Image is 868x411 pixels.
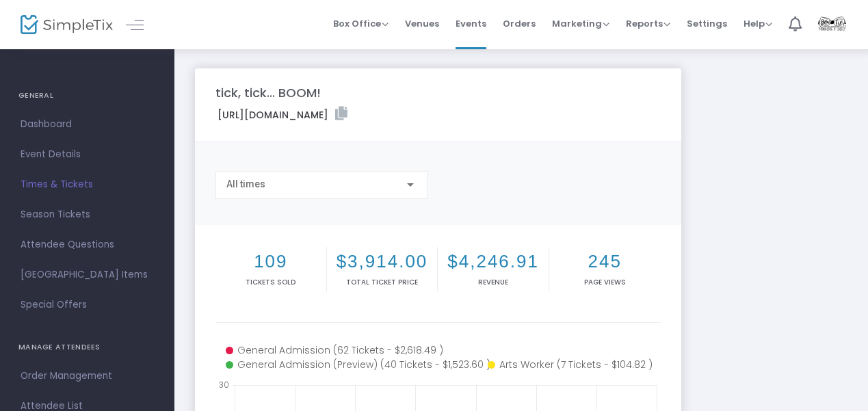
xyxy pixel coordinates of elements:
[18,82,156,109] h4: GENERAL
[218,277,324,287] p: Tickets sold
[440,277,546,287] p: Revenue
[552,277,658,287] p: Page Views
[219,379,229,390] text: 30
[552,17,609,30] span: Marketing
[21,236,154,254] span: Attendee Questions
[226,178,265,189] span: All times
[215,83,321,102] m-panel-title: tick, tick... BOOM!
[330,251,435,272] h2: $3,914.00
[21,176,154,194] span: Times & Tickets
[21,266,154,284] span: [GEOGRAPHIC_DATA] Items
[744,17,772,30] span: Help
[21,206,154,224] span: Season Tickets
[503,6,536,41] span: Orders
[552,251,658,272] h2: 245
[218,107,347,122] label: [URL][DOMAIN_NAME]
[21,296,154,314] span: Special Offers
[626,17,670,30] span: Reports
[21,367,154,385] span: Order Management
[440,251,546,272] h2: $4,246.91
[456,6,486,41] span: Events
[405,6,439,41] span: Venues
[21,116,154,133] span: Dashboard
[330,277,435,287] p: Total Ticket Price
[21,146,154,163] span: Event Details
[218,251,324,272] h2: 109
[333,17,389,30] span: Box Office
[687,6,727,41] span: Settings
[18,334,156,361] h4: MANAGE ATTENDEES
